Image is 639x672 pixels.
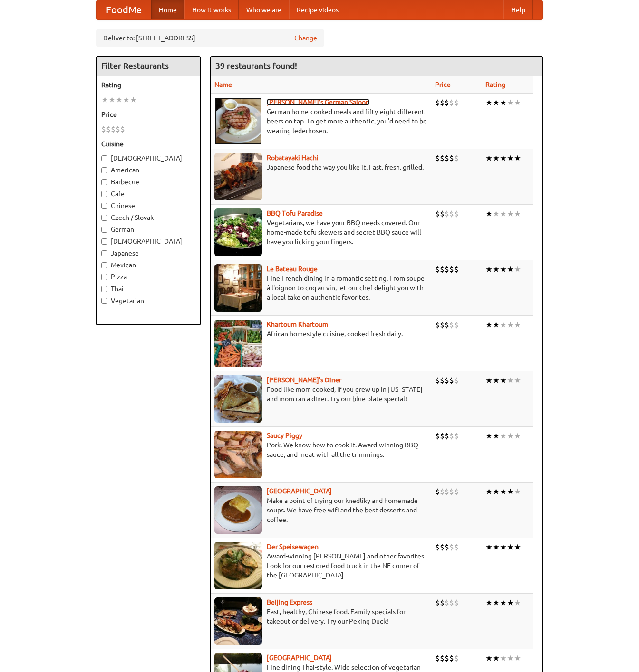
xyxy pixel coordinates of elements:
li: $ [435,375,440,386]
li: ★ [514,208,521,219]
li: $ [435,542,440,552]
p: African homestyle cuisine, cooked fresh daily. [214,329,427,339]
input: Chinese [101,203,107,209]
label: Czech / Slovak [101,213,195,222]
li: ★ [485,375,493,386]
p: Japanese food the way you like it. Fast, fresh, grilled. [214,162,427,172]
li: $ [449,486,454,497]
li: $ [449,208,454,219]
li: ★ [493,97,500,108]
li: $ [445,97,449,108]
li: ★ [500,264,507,274]
li: $ [435,653,440,663]
li: $ [454,264,459,274]
li: $ [435,431,440,441]
li: $ [435,597,440,608]
li: ★ [123,95,130,105]
li: $ [454,542,459,552]
a: Beijing Express [267,598,312,606]
li: ★ [514,542,521,552]
a: Robatayaki Hachi [267,154,319,161]
li: $ [440,486,445,497]
img: tofuparadise.jpg [214,208,262,256]
img: sallys.jpg [214,375,262,423]
li: ★ [500,375,507,386]
img: esthers.jpg [214,97,262,145]
div: Deliver to: [STREET_ADDRESS] [96,29,324,47]
img: bateaurouge.jpg [214,264,262,312]
label: [DEMOGRAPHIC_DATA] [101,153,195,163]
li: $ [440,431,445,441]
a: Saucy Piggy [267,432,302,439]
li: ★ [500,431,507,441]
li: $ [435,97,440,108]
h5: Cuisine [101,139,195,149]
li: $ [454,97,459,108]
li: ★ [500,208,507,219]
li: $ [435,264,440,274]
a: [PERSON_NAME]'s German Saloon [267,98,369,106]
label: [DEMOGRAPHIC_DATA] [101,237,195,246]
h5: Price [101,110,195,119]
p: Make a point of trying our knedlíky and homemade soups. We have free wifi and the best desserts a... [214,496,427,524]
li: $ [445,375,449,386]
li: ★ [493,153,500,163]
p: Vegetarians, we have your BBQ needs covered. Our home-made tofu skewers and secret BBQ sauce will... [214,218,427,246]
img: speisewagen.jpg [214,542,262,589]
li: ★ [500,486,507,497]
li: ★ [514,264,521,274]
li: ★ [485,153,493,163]
li: ★ [101,95,108,105]
li: ★ [514,375,521,386]
li: $ [454,208,459,219]
label: American [101,165,195,175]
li: $ [120,124,125,134]
li: $ [445,208,449,219]
li: ★ [108,95,116,105]
li: ★ [493,264,500,274]
li: $ [445,153,449,163]
li: $ [440,597,445,608]
label: German [101,225,195,234]
a: Home [151,0,184,19]
li: ★ [514,153,521,163]
input: [DEMOGRAPHIC_DATA] [101,155,107,161]
input: Pizza [101,274,107,280]
p: German home-cooked meals and fifty-eight different beers on tap. To get more authentic, you'd nee... [214,107,427,135]
li: $ [445,264,449,274]
li: ★ [507,264,514,274]
input: Japanese [101,250,107,256]
li: ★ [485,320,493,330]
li: ★ [500,653,507,663]
input: Vegetarian [101,298,107,304]
li: ★ [507,97,514,108]
a: Khartoum Khartoum [267,321,328,328]
li: ★ [514,431,521,441]
li: ★ [507,597,514,608]
li: ★ [507,208,514,219]
img: beijing.jpg [214,597,262,645]
label: Barbecue [101,177,195,187]
a: [PERSON_NAME]'s Diner [267,376,341,384]
li: ★ [130,95,137,105]
li: $ [440,653,445,663]
img: khartoum.jpg [214,320,262,367]
li: $ [449,320,454,330]
a: BBQ Tofu Paradise [267,209,323,217]
p: Award-winning [PERSON_NAME] and other favorites. Look for our restored food truck in the NE corne... [214,551,427,580]
li: ★ [500,320,507,330]
li: ★ [493,542,500,552]
li: $ [435,208,440,219]
img: saucy.jpg [214,431,262,478]
li: $ [435,320,440,330]
li: ★ [493,486,500,497]
b: [GEOGRAPHIC_DATA] [267,654,332,662]
p: Fast, healthy, Chinese food. Family specials for takeout or delivery. Try our Peking Duck! [214,607,427,626]
li: $ [440,320,445,330]
li: ★ [493,375,500,386]
h4: Filter Restaurants [97,57,200,76]
li: $ [454,486,459,497]
li: $ [449,542,454,552]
